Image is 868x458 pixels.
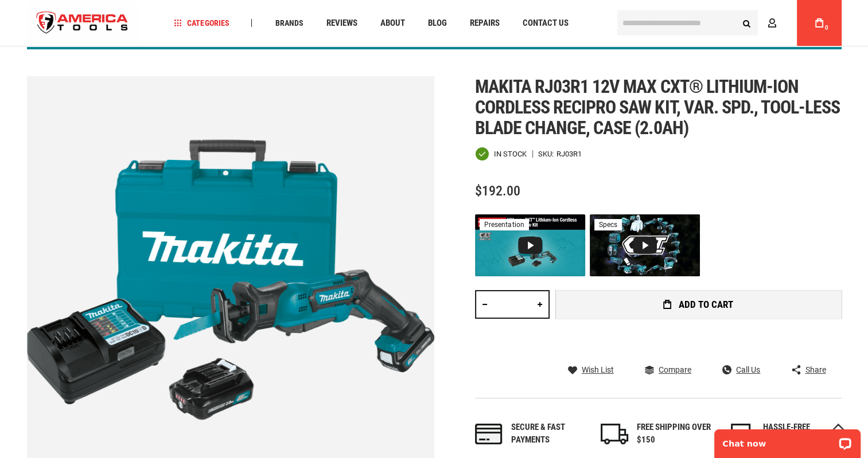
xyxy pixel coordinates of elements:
a: Categories [169,15,234,31]
a: Brands [270,15,308,31]
span: Add to Cart [679,300,733,310]
strong: SKU [538,150,556,158]
span: Compare [659,366,691,374]
span: In stock [494,150,527,158]
a: About [375,15,410,31]
span: About [380,19,404,28]
iframe: LiveChat chat widget [707,422,868,458]
div: Secure & fast payments [511,421,586,446]
div: FREE SHIPPING OVER $150 [637,421,711,446]
a: Call Us [722,365,760,375]
a: store logo [27,2,138,45]
span: Call Us [736,366,760,374]
span: Makita rj03r1 12v max cxt® lithium-ion cordless recipro saw kit, var. spd., tool-less blade chang... [475,76,840,139]
a: Reviews [321,15,362,31]
a: Blog [422,15,451,31]
div: RJ03R1 [556,150,582,158]
span: Reviews [326,19,357,28]
span: Contact Us [522,19,568,28]
span: Wish List [582,366,614,374]
a: Wish List [568,365,614,375]
button: Search [736,12,758,34]
span: Repairs [469,19,499,28]
span: Share [805,366,826,374]
span: Categories [174,19,229,27]
img: America Tools [27,2,138,45]
div: Availability [475,147,527,161]
span: $192.00 [475,183,520,199]
a: Repairs [464,15,504,31]
a: Compare [645,365,691,375]
iframe: Secure express checkout frame [553,322,844,355]
a: Contact Us [517,15,573,31]
span: Brands [275,19,303,27]
img: payments [475,424,503,444]
img: shipping [601,424,628,444]
span: Blog [427,19,446,28]
button: Add to Cart [555,290,842,319]
span: 0 [825,25,828,31]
